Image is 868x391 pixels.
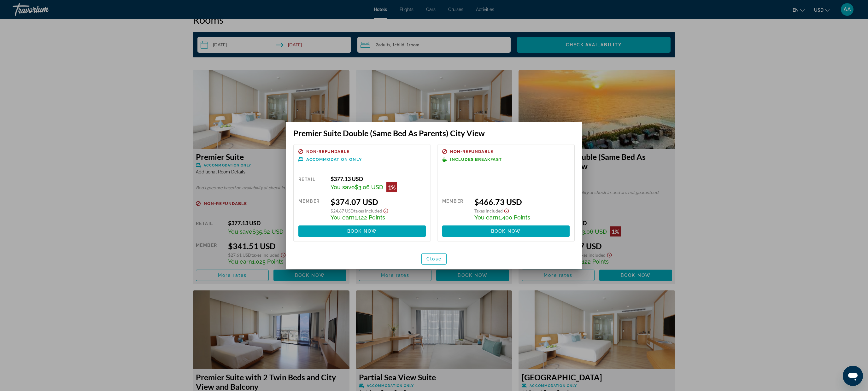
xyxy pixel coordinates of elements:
button: Close [421,253,447,265]
button: Book now [442,225,570,237]
span: $24.67 USD [331,208,354,213]
span: Close [426,256,442,261]
span: 1,122 Points [355,214,385,221]
div: Retail [298,175,326,192]
div: $377.13 USD [331,175,426,182]
div: $374.07 USD [331,197,426,207]
button: Show Taxes and Fees disclaimer [382,207,390,214]
span: Book now [347,229,377,234]
span: Accommodation Only [306,157,362,161]
h3: Premier Suite Double (Same Bed As Parents) City View [293,128,575,138]
span: Book now [491,229,521,234]
span: Non-refundable [306,149,349,154]
span: 1,400 Points [498,214,530,221]
div: $466.73 USD [474,197,570,207]
span: Includes Breakfast [450,157,502,161]
span: Non-refundable [450,149,493,154]
span: $3.06 USD [355,184,383,190]
span: Taxes included [474,208,503,213]
span: You earn [474,214,498,221]
span: You save [331,184,355,190]
button: Book now [298,225,426,237]
div: 1% [386,182,397,192]
iframe: Кнопка запуска окна обмена сообщениями [843,366,863,386]
div: Member [442,197,470,221]
button: Show Taxes and Fees disclaimer [503,207,510,214]
div: Member [298,197,326,221]
span: Taxes included [354,208,382,213]
span: You earn [331,214,355,221]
